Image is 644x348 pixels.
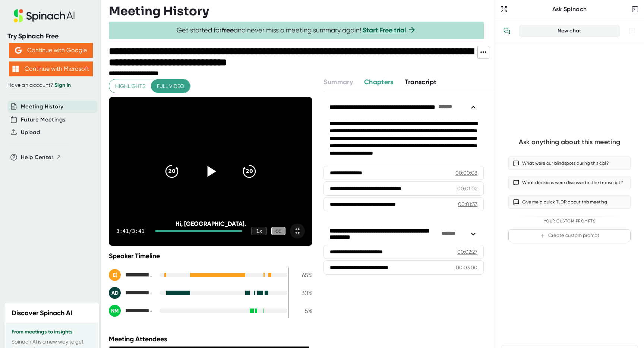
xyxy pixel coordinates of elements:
[458,200,477,208] div: 00:01:33
[109,305,154,317] div: Nicole Masloff
[129,220,292,227] div: Hi, [GEOGRAPHIC_DATA].
[115,82,145,91] span: Highlights
[21,153,61,162] button: Help Center
[222,26,234,34] b: free
[630,4,640,15] button: Close conversation sidebar
[364,78,394,86] span: Chapters
[271,227,285,235] div: CC
[405,77,437,87] button: Transcript
[116,228,146,234] div: 3:41 / 3:41
[157,82,184,91] span: Full video
[508,229,631,242] button: Create custom prompt
[12,308,72,318] h2: Discover Spinach AI
[21,116,65,124] button: Future Meetings
[251,227,267,235] div: 1 x
[9,43,93,58] button: Continue with Google
[109,287,121,299] div: AD
[109,335,314,343] div: Meeting Attendees
[508,219,631,224] div: Your Custom Prompts
[109,305,121,317] div: NM
[499,23,514,38] button: View conversation history
[294,272,312,279] div: 65 %
[21,153,54,162] span: Help Center
[151,79,190,93] button: Full video
[363,26,406,34] a: Start Free trial
[21,102,63,111] button: Meeting History
[509,6,630,13] div: Ask Spinach
[508,156,631,170] button: What were our blindspots during this call?
[9,61,93,76] button: Continue with Microsoft
[109,252,312,260] div: Speaker Timeline
[109,269,154,281] div: Erin Aregood (She/Her)
[508,176,631,189] button: What decisions were discussed in the transcript?
[109,4,209,18] h3: Meeting History
[109,287,154,299] div: Ashley Diggins
[54,82,71,88] a: Sign in
[109,79,151,93] button: Highlights
[12,329,92,335] h3: From meetings to insights
[455,169,477,177] div: 00:00:08
[7,32,94,41] div: Try Spinach Free
[294,307,312,314] div: 5 %
[177,26,416,35] span: Get started for and never miss a meeting summary again!
[519,138,620,146] div: Ask anything about this meeting
[21,128,40,137] button: Upload
[457,248,477,256] div: 00:02:27
[508,195,631,209] button: Give me a quick TLDR about this meeting
[323,77,353,87] button: Summary
[499,4,509,15] button: Expand to Ask Spinach page
[323,78,353,86] span: Summary
[15,47,22,54] img: Aehbyd4JwY73AAAAAElFTkSuQmCC
[109,269,121,281] div: E(
[405,78,437,86] span: Transcript
[457,185,477,192] div: 00:01:02
[524,28,615,34] div: New chat
[294,290,312,297] div: 30 %
[456,264,477,271] div: 00:03:00
[364,77,394,87] button: Chapters
[7,82,94,89] div: Have an account?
